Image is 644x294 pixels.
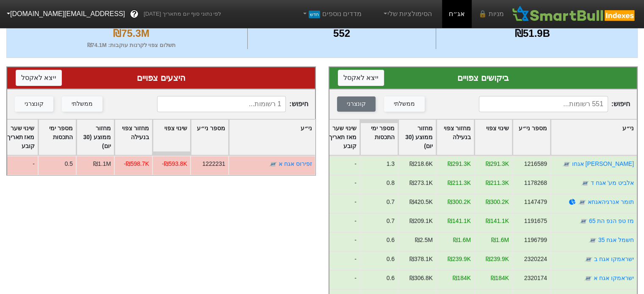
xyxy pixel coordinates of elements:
button: ייצא לאקסל [16,70,62,86]
img: tase link [589,236,597,245]
button: ממשלתי [62,96,102,112]
div: ₪2.5M [415,236,433,245]
div: ₪141.1K [448,217,471,225]
div: ₪239.9K [486,255,509,264]
div: ₪184K [491,274,509,283]
span: ? [132,8,137,20]
div: 0.7 [387,217,395,225]
div: ₪184K [453,274,471,283]
div: - [321,232,359,251]
div: היצעים צפויים [16,71,307,84]
div: - [321,270,359,289]
img: SmartBull [511,5,637,22]
div: 1196799 [524,236,547,245]
div: ₪211.3K [486,179,509,187]
div: - [321,213,359,232]
div: Toggle SortBy [77,120,114,155]
a: [PERSON_NAME] אגחו [572,160,634,167]
div: ₪75.3M [17,26,245,41]
div: ₪1.6M [491,236,509,245]
div: Toggle SortBy [322,120,359,155]
div: Toggle SortBy [229,120,315,155]
a: מדדים נוספיםחדש [298,5,365,22]
div: קונצרני [347,99,366,109]
div: Toggle SortBy [0,120,38,155]
div: ₪291.3K [486,159,509,168]
a: מז טפ הנפ הת 65 [589,217,634,224]
div: -₪598.7K [124,159,149,168]
div: Toggle SortBy [398,120,436,155]
div: ₪291.3K [448,159,471,168]
div: Toggle SortBy [475,120,512,155]
div: ₪273.1K [409,179,433,187]
div: - [321,194,359,213]
div: - [321,175,359,194]
button: קונצרני [15,96,53,112]
div: 1222231 [202,159,225,168]
input: 1 רשומות... [157,96,286,112]
div: 1.3 [387,159,395,168]
div: ממשלתי [72,99,93,109]
input: 551 רשומות... [479,96,608,112]
div: ₪209.1K [409,217,433,225]
div: ממשלתי [394,99,415,109]
a: הסימולציות שלי [379,5,435,22]
div: ₪306.8K [409,274,433,283]
img: tase link [584,274,592,283]
div: ₪141.1K [486,217,509,225]
span: חיפוש : [479,96,630,112]
div: Toggle SortBy [360,120,398,155]
div: Toggle SortBy [115,120,152,155]
div: ₪239.9K [448,255,471,264]
a: תומר אנרגיהאגחא [588,198,634,205]
div: 0.6 [387,236,395,245]
div: 0.6 [387,255,395,264]
div: קונצרני [25,99,44,109]
button: ייצא לאקסל [338,70,384,86]
div: 1147479 [524,198,547,206]
div: Toggle SortBy [191,120,228,155]
img: tase link [581,179,589,187]
div: ביקושים צפויים [338,71,629,84]
div: -₪593.8K [162,159,187,168]
div: 552 [250,26,433,41]
div: 2320174 [524,274,547,283]
img: tase link [584,255,593,264]
div: ₪218.6K [409,159,433,168]
div: Toggle SortBy [551,120,637,155]
div: תשלום צפוי לקרנות עוקבות : ₪74.1M [17,41,245,49]
div: 1178268 [524,179,547,187]
div: 0.7 [387,198,395,206]
div: - [321,251,359,270]
span: לפי נתוני סוף יום מתאריך [DATE] [144,10,221,18]
img: tase link [562,160,571,168]
img: tase link [269,160,277,168]
div: ₪51.9B [438,26,627,41]
div: Toggle SortBy [39,120,76,155]
a: ישראמקו אגח ב [594,256,634,262]
div: ₪1.6M [453,236,471,245]
div: 2320224 [524,255,547,264]
div: ₪211.3K [448,179,471,187]
div: Toggle SortBy [153,120,190,155]
div: ₪300.2K [486,198,509,206]
a: חשמל אגח 35 [598,236,634,243]
div: 1216589 [524,159,547,168]
div: Toggle SortBy [513,120,550,155]
div: 0.6 [387,274,395,283]
div: 0.8 [387,179,395,187]
a: זפירוס אגח א [279,160,312,167]
div: ₪378.1K [409,255,433,264]
div: 0.5 [64,159,72,168]
span: חדש [309,11,320,18]
div: 1191675 [524,217,547,225]
img: tase link [579,217,588,225]
div: - [321,156,359,175]
div: Toggle SortBy [437,120,474,155]
button: ממשלתי [384,96,425,112]
div: ₪420.5K [409,198,433,206]
a: אלביט מע' אגח ד [591,179,634,186]
img: tase link [578,198,586,206]
div: ₪1.1M [93,159,111,168]
a: ישראמקו אגח א [594,275,634,281]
